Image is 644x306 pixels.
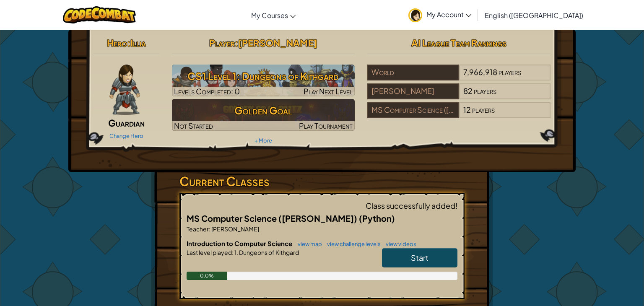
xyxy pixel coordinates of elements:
span: Illia [130,37,146,49]
a: Play Next Level [172,65,355,96]
span: Introduction to Computer Science [187,239,293,247]
img: CS1 Level 1: Dungeons of Kithgard [172,65,355,96]
span: [PERSON_NAME] [210,225,259,233]
span: players [474,86,496,96]
a: World7,966,918players [367,73,551,82]
span: Player [209,37,235,49]
span: AI League Team Rankings [411,37,506,49]
div: World [367,65,459,80]
div: [PERSON_NAME] [367,83,459,99]
a: MS Computer Science ([PERSON_NAME])12players [367,110,551,120]
h3: CS1 Level 1: Dungeons of Kithgard [172,67,355,86]
span: : [127,37,130,49]
span: 12 [463,105,471,114]
a: Golden GoalNot StartedPlay Tournament [172,99,355,131]
span: : [209,225,210,233]
span: Levels Completed: 0 [174,86,240,96]
span: [PERSON_NAME] [238,37,317,49]
div: 0.0% [187,272,227,280]
span: My Account [426,10,471,19]
span: Start [411,253,428,262]
a: view map [293,241,322,247]
a: + More [254,137,272,144]
span: : [232,249,234,256]
a: Change Hero [109,132,143,139]
span: : [235,37,238,49]
span: Dungeons of Kithgard [238,249,299,256]
span: Last level played [187,249,232,256]
span: English ([GEOGRAPHIC_DATA]) [485,11,583,20]
span: 82 [463,86,473,96]
span: MS Computer Science ([PERSON_NAME]) [187,213,359,223]
a: English ([GEOGRAPHIC_DATA]) [480,4,587,26]
span: Hero [107,37,127,49]
span: Teacher [187,225,209,233]
span: 1. [234,249,238,256]
div: Class successfully added! [187,200,457,212]
h3: Golden Goal [172,101,355,120]
span: Guardian [108,117,145,129]
span: players [472,105,495,114]
img: CodeCombat logo [63,6,136,23]
img: avatar [408,8,422,22]
span: Play Next Level [304,86,353,96]
span: My Courses [251,11,288,20]
span: Play Tournament [299,121,353,130]
img: guardian-pose.png [109,65,140,115]
a: [PERSON_NAME]82players [367,91,551,101]
h3: Current Classes [179,172,465,191]
a: My Account [404,2,475,28]
img: Golden Goal [172,99,355,131]
a: view challenge levels [323,241,381,247]
a: My Courses [247,4,300,26]
span: Not Started [174,121,213,130]
div: MS Computer Science ([PERSON_NAME]) [367,102,459,118]
a: view videos [382,241,416,247]
span: (Python) [359,213,395,223]
span: players [499,67,521,77]
span: 7,966,918 [463,67,497,77]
